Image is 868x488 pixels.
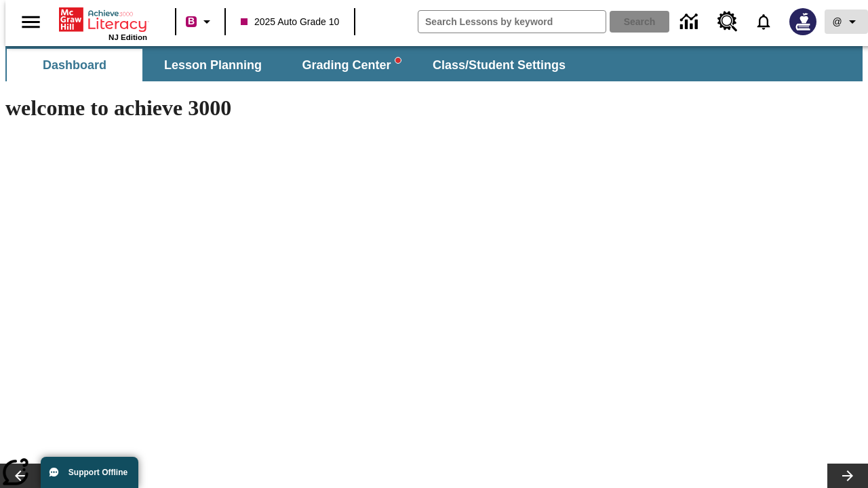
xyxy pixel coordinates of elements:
[59,5,147,41] div: Home
[180,9,220,34] button: Boost Class color is violet red. Change class color
[746,4,781,39] a: Notifications
[68,468,127,477] span: Support Offline
[832,15,842,29] span: @
[672,3,709,41] a: Data Center
[283,49,419,81] button: Grading Center
[43,58,106,73] span: Dashboard
[5,96,591,121] h1: welcome to achieve 3000
[188,13,195,30] span: B
[827,464,868,488] button: Lesson carousel, Next
[7,49,142,81] button: Dashboard
[433,58,566,73] span: Class/Student Settings
[145,49,281,81] button: Lesson Planning
[241,15,339,29] span: 2025 Auto Grade 10
[11,2,51,42] button: Open side menu
[422,49,576,81] button: Class/Student Settings
[164,58,262,73] span: Lesson Planning
[108,33,147,41] span: NJ Edition
[418,11,606,33] input: search field
[781,4,825,39] button: Select a new avatar
[41,457,138,488] button: Support Offline
[789,8,816,35] img: Avatar
[302,58,400,73] span: Grading Center
[59,6,147,33] a: Home
[709,3,746,40] a: Resource Center, Will open in new tab
[395,58,401,63] svg: writing assistant alert
[5,46,863,81] div: SubNavbar
[825,9,868,34] button: Profile/Settings
[5,49,578,81] div: SubNavbar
